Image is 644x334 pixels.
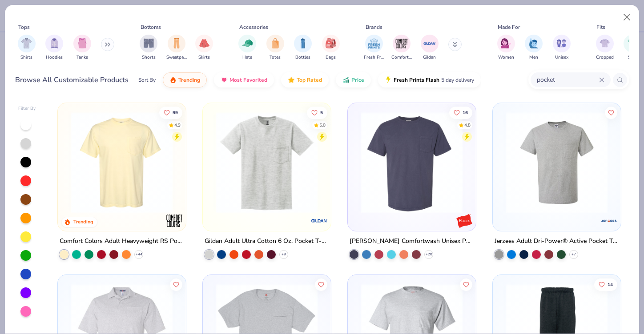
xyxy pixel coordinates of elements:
[239,23,268,31] div: Accessories
[364,35,384,61] button: filter button
[460,278,472,290] button: Like
[21,38,32,48] img: Shirts Image
[175,122,181,128] div: 4.9
[310,212,328,230] img: Gildan logo
[163,72,207,87] button: Trending
[628,54,637,61] span: Slim
[525,35,543,61] div: filter for Men
[18,35,36,61] div: filter for Shirts
[463,110,468,115] span: 16
[60,236,184,247] div: Comfort Colors Adult Heavyweight RS Pocket T-Shirt
[441,75,474,85] span: 5 day delivery
[140,35,157,61] button: filter button
[195,35,213,61] button: filter button
[628,38,637,48] img: Slim Image
[364,35,384,61] div: filter for Fresh Prints
[46,54,63,61] span: Hoodies
[594,278,617,290] button: Like
[270,54,281,61] span: Totes
[160,106,183,119] button: Like
[600,212,618,230] img: Jerzees logo
[77,38,87,48] img: Tanks Image
[596,35,614,61] div: filter for Cropped
[73,35,91,61] button: filter button
[572,252,576,257] span: + 7
[395,37,408,50] img: Comfort Colors Image
[178,76,200,83] span: Trending
[322,112,432,213] img: 076a6800-1c05-4101-8251-94cfc6c3c6f0
[45,35,63,61] div: filter for Hoodies
[229,76,267,83] span: Most Favorited
[165,212,183,230] img: Comfort Colors logo
[266,35,284,61] div: filter for Totes
[294,35,312,61] div: filter for Bottles
[423,54,436,61] span: Gildan
[378,72,481,87] button: Fresh Prints Flash5 day delivery
[391,54,412,61] span: Comfort Colors
[502,112,612,213] img: 7fe0ff40-50c5-4b13-a68a-6735e4fa6c6a
[166,35,187,61] div: filter for Sweatpants
[242,54,252,61] span: Hats
[498,23,520,31] div: Made For
[195,35,213,61] div: filter for Skirts
[596,23,605,31] div: Fits
[199,38,209,48] img: Skirts Image
[596,35,614,61] button: filter button
[322,35,340,61] button: filter button
[391,35,412,61] div: filter for Comfort Colors
[281,72,329,87] button: Top Rated
[172,38,181,48] img: Sweatpants Image
[76,54,88,61] span: Tanks
[322,35,340,61] div: filter for Bags
[212,112,322,213] img: 77eabb68-d7c7-41c9-adcb-b25d48f707fa
[45,35,63,61] button: filter button
[169,76,177,83] img: trending.gif
[67,112,177,213] img: 284e3bdb-833f-4f21-a3b0-720291adcbd9
[553,35,571,61] div: filter for Unisex
[166,35,187,61] button: filter button
[385,76,392,83] img: flash.gif
[242,38,253,48] img: Hats Image
[18,23,30,31] div: Tops
[20,54,32,61] span: Shirts
[553,35,571,61] button: filter button
[394,76,439,83] span: Fresh Prints Flash
[495,236,619,247] div: Jerzees Adult Dri-Power® Active Pocket T-Shirt
[608,282,613,286] span: 14
[326,38,335,48] img: Bags Image
[555,54,568,61] span: Unisex
[497,35,515,61] button: filter button
[198,54,210,61] span: Skirts
[619,9,636,26] button: Close
[307,106,327,119] button: Like
[298,38,308,48] img: Bottles Image
[297,76,322,83] span: Top Rated
[18,105,36,112] div: Filter By
[288,76,295,83] img: TopRated.gif
[144,38,154,48] img: Shorts Image
[464,122,471,128] div: 4.8
[173,110,178,115] span: 99
[270,38,280,48] img: Totes Image
[141,23,161,31] div: Bottoms
[18,35,36,61] button: filter button
[73,35,91,61] div: filter for Tanks
[205,236,329,247] div: Gildan Adult Ultra Cotton 6 Oz. Pocket T-Shirt
[138,76,156,84] div: Sort By
[421,35,439,61] button: filter button
[166,54,187,61] span: Sweatpants
[467,112,577,213] img: 700213b7-305f-4989-95d1-3c6df10dcc48
[600,38,610,48] img: Cropped Image
[529,54,538,61] span: Men
[624,35,641,61] div: filter for Slim
[15,75,129,85] div: Browse All Customizable Products
[498,54,514,61] span: Women
[282,252,286,257] span: + 9
[497,35,515,61] div: filter for Women
[266,35,284,61] button: filter button
[364,54,384,61] span: Fresh Prints
[605,106,617,119] button: Like
[596,54,614,61] span: Cropped
[536,75,599,85] input: Try "T-Shirt"
[556,38,567,48] img: Unisex Image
